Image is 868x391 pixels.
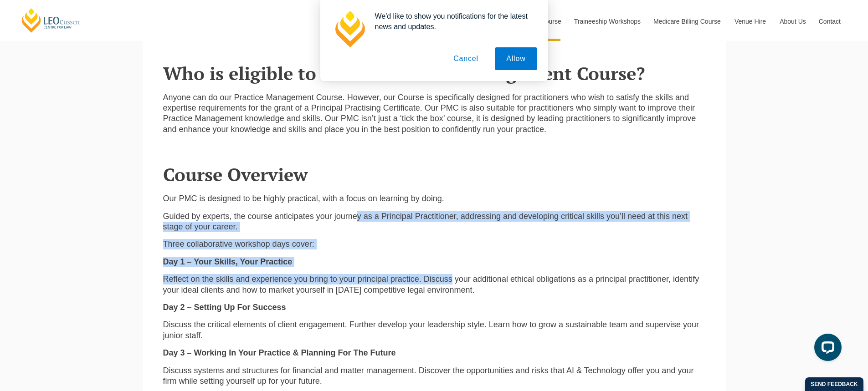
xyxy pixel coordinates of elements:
[163,366,705,387] p: Discuss systems and structures for financial and matter management. Discover the opportunities an...
[807,330,845,368] iframe: LiveChat chat widget
[163,211,705,233] p: Guided by experts, the course anticipates your journey as a Principal Practitioner, addressing an...
[495,47,537,70] button: Allow
[163,303,286,312] strong: Day 2 – Setting Up For Success
[163,239,705,249] p: Three collaborative workshop days cover:
[163,257,293,266] strong: Day 1 – Your Skills, Your Practice
[163,63,705,83] h2: Who is eligible to do our Practice Management Course?
[442,47,490,70] button: Cancel
[163,164,705,184] h2: Course Overview
[163,193,705,204] p: Our PMC is designed to be highly practical, with a focus on learning by doing.
[368,11,537,32] div: We'd like to show you notifications for the latest news and updates.
[163,348,396,357] strong: Day 3 – Working In Your Practice & Planning For The Future
[163,320,705,341] p: Discuss the critical elements of client engagement. Further develop your leadership style. Learn ...
[163,92,705,135] p: Anyone can do our Practice Management Course. However, our Course is specifically designed for pr...
[331,11,368,47] img: notification icon
[163,274,705,295] p: Reflect on the skills and experience you bring to your principal practice. Discuss your additiona...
